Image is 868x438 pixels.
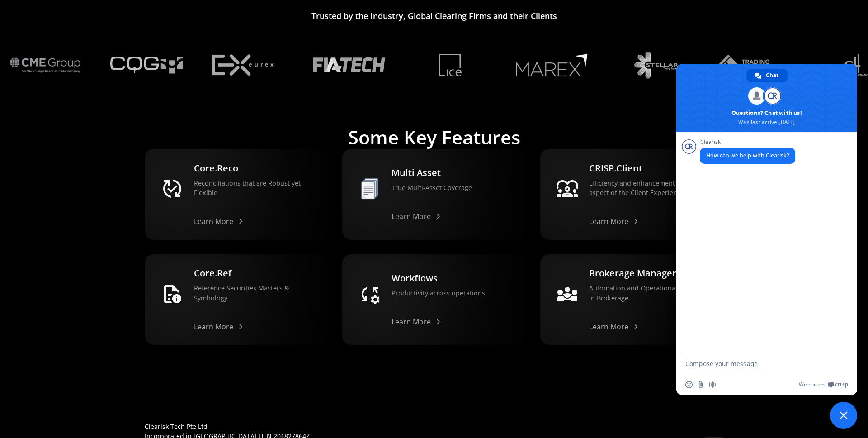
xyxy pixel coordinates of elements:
div: Learn More [392,318,431,325]
img: CQG [110,57,183,74]
img: Trading Technologies [718,54,790,76]
img: Marex [515,53,588,77]
a: Learn More [194,321,244,332]
a: Learn More [194,216,244,227]
p: Reference Securities Masters & Symbology [194,283,315,303]
span: We run on [799,381,825,388]
a: Learn More [392,316,442,327]
img: CME [9,55,81,75]
h2: Trusted by the Industry, Global Clearing Firms and their Clients [311,11,557,21]
a: Learn More [589,216,639,227]
h2: Some Key Features [348,126,520,149]
a: Chat [746,69,788,82]
a: Learn More [392,211,442,222]
p: Reconciliations that are Robust yet Flexible [194,178,315,198]
img: Eurex [212,54,284,76]
span: Audio message [709,381,716,388]
textarea: Compose your message... [685,352,830,375]
span: Clearisk [700,139,795,145]
img: Stellar [617,52,689,79]
p: True Multi-Asset Coverage [392,183,472,193]
p: Efficiency and enhancement in every aspect of the Client Experience [589,178,710,198]
div: Learn More [194,323,233,330]
p: Automation and Operational Efficiency in Brokerage [589,283,710,303]
h3: Core.Ref [194,267,315,280]
img: FIA Tech [313,57,385,72]
span: How can we help with Clearisk? [706,152,789,159]
span: Chat [766,69,778,82]
div: Learn More [194,218,233,225]
h3: Brokerage Management [589,267,710,280]
div: Learn More [589,323,628,330]
a: We run onCrisp [799,381,848,388]
h3: Multi Asset [392,167,472,179]
h3: Core.Reco [194,162,315,175]
span: Insert an emoji [685,381,693,388]
div: Learn More [589,218,628,225]
a: Learn More [589,321,639,332]
div: Learn More [392,213,431,220]
span: Send a file [697,381,704,388]
p: Productivity across operations [392,288,485,298]
span: Crisp [835,381,848,388]
h3: CRISP.Client [589,162,710,175]
a: Close chat [830,402,857,429]
img: ICE [414,54,486,76]
h3: Workflows [392,272,485,285]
